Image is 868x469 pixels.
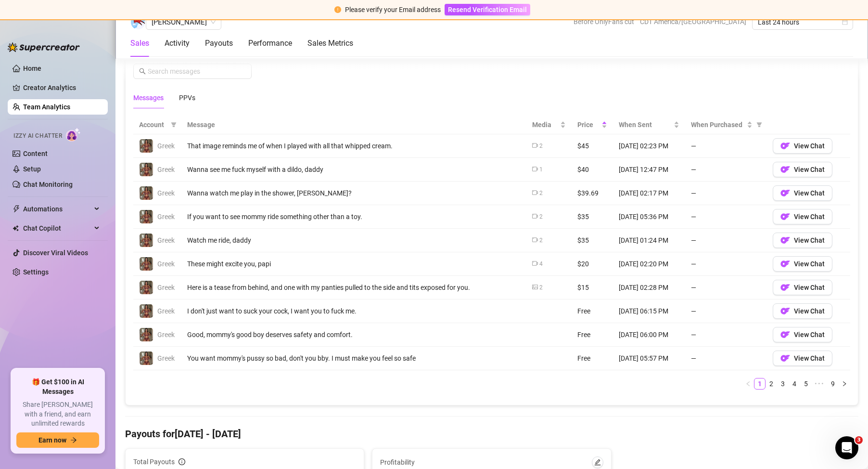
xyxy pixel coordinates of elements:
td: [DATE] 02:17 PM [613,182,685,205]
div: Please verify your Email address [345,4,441,15]
span: thunderbolt [13,205,20,213]
th: Message [181,116,526,134]
div: You want mommy's pussy so bad, don't you bby. I must make you feel so safe [187,353,521,364]
span: calendar [842,19,848,25]
span: search [139,68,146,75]
td: [DATE] 02:28 PM [613,276,685,300]
img: Maxwell Raymond [131,15,145,29]
th: Price [572,116,613,134]
img: Greek [140,304,153,318]
img: Greek [140,352,153,365]
div: I don't just want to suck your cock, I want you to fuck me. [187,306,521,316]
span: ••• [812,378,827,390]
td: — [685,158,767,182]
div: Payouts [205,38,233,49]
a: Settings [23,268,49,276]
div: Performance [248,38,292,49]
span: Maxwell Raymond [152,15,216,29]
td: Free [572,323,613,347]
td: [DATE] 06:00 PM [613,323,685,347]
span: Greek [157,189,175,197]
img: Greek [140,328,153,341]
td: $40 [572,158,613,182]
span: View Chat [794,284,825,291]
a: OFView Chat [773,310,832,317]
span: video-camera [532,143,538,148]
button: OFView Chat [773,327,832,342]
div: Good, mommy's good boy deserves safety and comfort. [187,329,521,340]
span: 🎁 Get $100 in AI Messages [16,378,99,396]
button: OFView Chat [773,162,832,177]
li: 4 [789,378,800,390]
div: 1 [539,165,543,174]
td: [DATE] 06:15 PM [613,300,685,323]
a: Chat Monitoring [23,181,73,188]
span: View Chat [794,213,825,221]
span: View Chat [794,189,825,197]
td: — [685,323,767,347]
img: Greek [140,234,153,247]
span: Total Payouts [133,456,175,467]
img: OF [780,235,790,245]
span: Greek [157,260,175,268]
div: 2 [539,142,543,151]
span: video-camera [532,261,538,266]
a: OFView Chat [773,144,832,152]
span: View Chat [794,166,825,173]
a: OFView Chat [773,262,832,270]
a: OFView Chat [773,357,832,365]
td: — [685,252,767,276]
div: Here is a tease from behind, and one with my panties pulled to the side and tits exposed for you. [187,282,521,293]
td: [DATE] 12:47 PM [613,158,685,182]
img: logo-BBDzfeDw.svg [8,42,80,52]
div: That image reminds me of when I played with all that whipped cream. [187,141,521,151]
a: Content [23,150,48,157]
span: View Chat [794,307,825,315]
th: When Sent [613,116,685,134]
a: 3 [778,378,788,389]
img: OF [780,165,790,174]
img: Greek [140,163,153,176]
a: OFView Chat [773,286,832,294]
img: OF [780,353,790,363]
iframe: Intercom live chat [835,436,858,459]
button: OFView Chat [773,351,832,366]
li: 9 [827,378,839,390]
td: — [685,276,767,300]
button: OFView Chat [773,303,832,319]
div: 2 [539,212,543,221]
button: OFView Chat [773,185,832,201]
td: — [685,300,767,323]
li: Next Page [839,378,850,390]
img: OF [780,283,790,292]
div: Wanna see me fuck myself with a dildo, daddy [187,164,521,175]
a: Setup [23,165,41,173]
div: 4 [539,260,543,269]
span: info-circle [179,458,185,465]
span: CDT America/[GEOGRAPHIC_DATA] [640,14,746,29]
th: Media [526,116,572,134]
span: When Purchased [691,119,745,130]
td: $45 [572,134,613,158]
span: filter [169,117,179,132]
a: Discover Viral Videos [23,249,88,257]
h4: Payouts for [DATE] - [DATE] [125,427,858,441]
td: — [685,182,767,205]
div: Wanna watch me play in the shower, [PERSON_NAME]? [187,188,521,198]
img: Greek [140,281,153,294]
div: Messages [133,92,164,103]
img: OF [780,330,790,339]
button: Resend Verification Email [445,4,530,15]
div: Watch me ride, daddy [187,235,521,246]
span: Media [532,119,558,130]
a: Home [23,65,41,72]
span: View Chat [794,142,825,150]
span: filter [756,122,762,128]
li: Previous Page [742,378,754,390]
td: $35 [572,205,613,229]
input: Search messages [148,66,246,77]
span: filter [754,117,764,132]
img: OF [780,188,790,198]
button: right [839,378,850,390]
li: 2 [766,378,777,390]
